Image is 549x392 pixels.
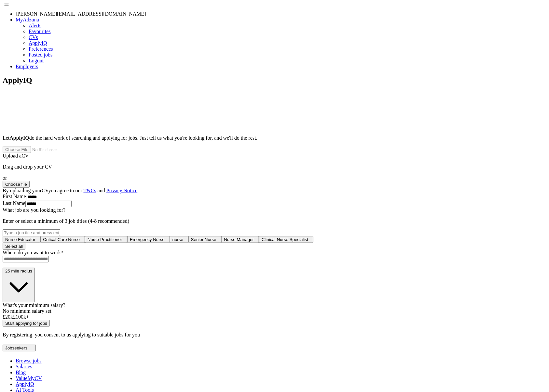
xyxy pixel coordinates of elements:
[3,164,546,170] p: Drag and drop your CV
[3,194,26,199] label: First Name
[29,46,53,52] a: Preferences
[16,64,38,69] a: Employers
[84,188,96,193] a: T&Cs
[3,218,546,224] p: Enter or select a minimum of 3 job titles (4-8 recommended)
[262,237,308,242] span: Clinical Nurse Specialist
[3,302,65,308] label: What's your minimum salary?
[5,237,35,242] span: Nurse Educator
[170,236,188,243] button: nurse
[3,243,25,250] button: Select all
[130,237,165,242] span: Emergency Nurse
[29,29,51,34] a: Favourites
[16,376,42,381] a: ValueMyCV
[259,236,313,243] button: Clinical Nurse Specialist
[3,236,40,243] button: Nurse Educator
[3,175,7,181] span: or
[16,370,26,375] a: Blog
[3,207,65,213] label: What job are you looking for?
[5,346,27,350] span: Jobseekers
[4,4,9,6] button: Toggle main navigation menu
[3,320,50,327] button: Start applying for jobs
[13,314,29,320] span: £ 100 k+
[3,332,546,338] p: By registering, you consent to us applying to suitable jobs for you
[85,236,127,243] button: Nurse Practitioner
[29,40,47,46] a: ApplyIQ
[3,308,546,314] div: No minimum salary set
[191,237,216,242] span: Senior Nurse
[224,237,254,242] span: Nurse Manager
[188,236,222,243] button: Senior Nurse
[221,236,259,243] button: Nurse Manager
[16,358,42,364] a: Browse jobs
[43,237,80,242] span: Critical Care Nurse
[3,200,25,206] label: Last Name
[29,52,52,57] a: Posted jobs
[16,382,34,387] a: ApplyIQ
[16,11,546,17] li: [PERSON_NAME][EMAIL_ADDRESS][DOMAIN_NAME]
[3,76,546,85] h1: ApplyIQ
[3,188,546,194] div: By uploading your CV you agree to our and .
[3,268,35,302] button: 25 mile radius
[3,314,13,320] span: £ 20 k
[16,17,39,22] a: MyAdzuna
[88,237,122,242] span: Nurse Practitioner
[29,58,44,63] a: Logout
[29,34,38,40] a: CVs
[106,188,138,193] a: Privacy Notice
[16,364,32,370] a: Salaries
[3,135,546,141] p: Let do the hard work of searching and applying for jobs. Just tell us what you're looking for, an...
[3,181,30,188] button: Choose file
[29,347,33,349] img: toggle icon
[40,236,85,243] button: Critical Care Nurse
[9,135,29,141] strong: ApplyIQ
[29,23,41,28] a: Alerts
[3,250,63,255] label: Where do you want to work?
[3,229,60,236] input: Type a job title and press enter
[127,236,170,243] button: Emergency Nurse
[3,153,29,158] label: Upload a CV
[5,269,32,273] span: 25 mile radius
[172,237,183,242] span: nurse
